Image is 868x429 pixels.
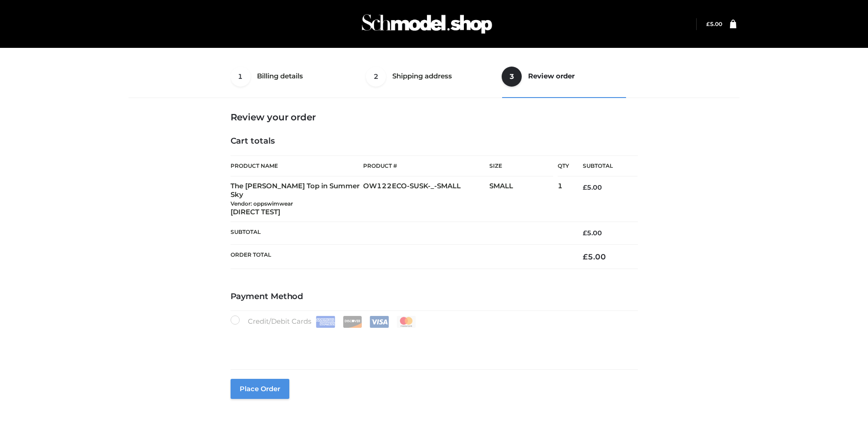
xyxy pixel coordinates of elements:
th: Product # [363,155,489,176]
a: £5.00 [706,21,722,27]
span: £ [583,252,588,261]
td: SMALL [489,176,558,222]
th: Subtotal [569,156,637,176]
th: Qty [558,155,569,176]
button: Place order [231,379,289,399]
small: Vendor: oppswimwear [231,200,293,207]
iframe: Secure payment input frame [229,326,636,359]
img: Mastercard [396,316,416,328]
label: Credit/Debit Cards [231,315,417,328]
bdi: 5.00 [583,229,602,237]
img: Visa [370,316,389,328]
h3: Review your order [231,112,638,123]
td: OW122ECO-SUSK-_-SMALL [363,176,489,222]
span: £ [583,229,587,237]
th: Size [489,156,553,176]
span: £ [583,183,587,191]
th: Subtotal [231,222,570,244]
th: Product Name [231,155,364,176]
img: Amex [316,316,335,328]
bdi: 5.00 [583,183,602,191]
bdi: 5.00 [706,21,722,27]
span: £ [706,21,710,27]
th: Order Total [231,244,570,269]
td: 1 [558,176,569,222]
h4: Cart totals [231,136,638,146]
td: The [PERSON_NAME] Top in Summer Sky [DIRECT TEST] [231,176,364,222]
img: Schmodel Admin 964 [359,6,495,42]
bdi: 5.00 [583,252,606,261]
h4: Payment Method [231,292,638,302]
img: Discover [343,316,362,328]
